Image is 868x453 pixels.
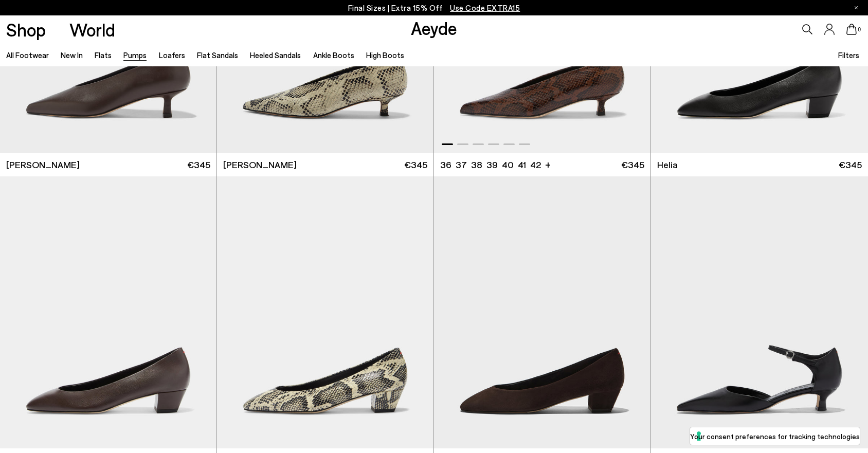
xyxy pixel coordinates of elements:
img: Tillie Ankle Strap Pumps [651,176,868,448]
ul: variant [440,158,538,171]
a: Helia €345 [651,153,868,176]
a: Pumps [123,50,147,60]
span: 0 [857,27,862,32]
li: + [545,157,551,171]
li: 36 [440,158,451,171]
a: [PERSON_NAME] €345 [217,153,433,176]
span: Filters [838,50,859,60]
a: 0 [846,24,857,35]
span: €345 [839,158,862,171]
img: Helia Low-Cut Pumps [217,176,433,448]
span: Navigate to /collections/ss25-final-sizes [450,3,520,12]
span: €345 [187,158,210,171]
p: Final Sizes | Extra 15% Off [348,2,520,14]
img: Helia Suede Low-Cut Pumps [434,176,650,448]
a: Flat Sandals [197,50,238,60]
a: Aeyde [411,17,457,39]
span: [PERSON_NAME] [223,158,297,171]
a: Shop [6,21,46,39]
label: Your consent preferences for tracking technologies [690,431,860,442]
span: [PERSON_NAME] [6,158,80,171]
a: 36 37 38 39 40 41 42 + €345 [434,153,650,176]
li: 37 [456,158,467,171]
a: All Footwear [6,50,49,60]
li: 38 [471,158,482,171]
a: New In [61,50,83,60]
li: 41 [518,158,526,171]
span: €345 [621,158,644,171]
a: World [69,21,115,39]
a: Loafers [159,50,185,60]
li: 42 [530,158,541,171]
button: Your consent preferences for tracking technologies [690,427,860,445]
a: Ankle Boots [313,50,354,60]
a: Heeled Sandals [250,50,301,60]
span: €345 [404,158,427,171]
li: 39 [486,158,498,171]
span: Helia [657,158,678,171]
li: 40 [502,158,514,171]
a: High Boots [366,50,404,60]
a: Flats [95,50,112,60]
